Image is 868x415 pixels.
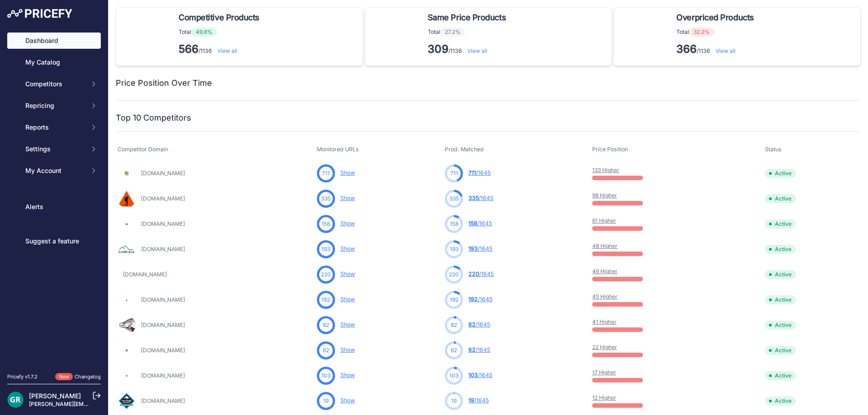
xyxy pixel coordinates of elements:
[468,296,478,303] span: 192
[7,9,72,18] img: Pricefy Logo
[428,28,509,37] p: Total
[468,296,492,303] a: 192/1645
[592,344,617,350] a: 22 Higher
[7,141,101,157] button: Settings
[323,346,329,354] span: 62
[449,195,459,203] span: 335
[141,170,185,177] a: [DOMAIN_NAME]
[179,42,263,56] p: /1136
[340,372,355,378] a: Show
[468,245,492,252] a: 193/1645
[468,346,490,353] a: 62/1645
[468,245,478,252] span: 193
[340,321,355,328] a: Show
[25,145,85,154] span: Settings
[141,372,185,379] a: [DOMAIN_NAME]
[321,220,330,228] span: 158
[676,42,757,56] p: /1136
[141,296,185,303] a: [DOMAIN_NAME]
[7,76,101,92] button: Competitors
[428,42,509,56] p: /1136
[321,270,331,279] span: 220
[25,101,85,110] span: Repricing
[765,169,796,178] span: Active
[467,47,487,54] a: View all
[592,192,617,199] a: 98 Higher
[468,372,478,378] span: 103
[592,318,617,325] a: 41 Higher
[340,195,355,201] a: Show
[340,220,355,227] a: Show
[7,119,101,135] button: Reports
[676,28,757,37] p: Total
[29,401,168,407] a: [PERSON_NAME][EMAIL_ADDRESS][DOMAIN_NAME]
[340,346,355,353] a: Show
[7,54,101,70] a: My Catalog
[468,321,490,328] a: 82/1645
[449,372,458,380] span: 103
[468,195,479,201] span: 335
[428,42,448,56] strong: 309
[141,347,185,354] a: [DOMAIN_NAME]
[428,11,506,24] span: Same Price Products
[191,28,217,37] span: 49.8%
[217,47,237,54] a: View all
[141,246,185,252] a: [DOMAIN_NAME]
[445,146,484,153] span: Prod. Matched
[468,397,489,404] a: 19/1645
[449,270,459,279] span: 220
[765,346,796,355] span: Active
[323,321,329,329] span: 82
[55,373,73,381] span: New
[592,268,618,275] a: 46 Higher
[7,33,101,362] nav: Sidebar
[592,293,618,300] a: 45 Higher
[75,373,101,380] a: Changelog
[592,242,618,249] a: 48 Higher
[141,322,185,328] a: [DOMAIN_NAME]
[592,167,619,173] a: 133 Higher
[450,169,458,177] span: 711
[322,169,330,177] span: 711
[592,394,616,401] a: 12 Higher
[29,392,81,400] a: [PERSON_NAME]
[450,220,458,228] span: 158
[592,217,616,224] a: 61 Higher
[25,123,85,132] span: Reports
[116,77,212,89] h2: Price Position Over Time
[7,163,101,179] button: My Account
[340,245,355,252] a: Show
[25,79,85,89] span: Competitors
[451,346,457,354] span: 62
[468,169,491,176] a: 711/1645
[321,296,330,304] span: 192
[765,295,796,304] span: Active
[451,397,457,405] span: 19
[468,346,476,353] span: 62
[592,369,616,376] a: 17 Higher
[340,296,355,303] a: Show
[123,271,167,278] a: [DOMAIN_NAME]
[765,371,796,380] span: Active
[141,220,185,227] a: [DOMAIN_NAME]
[440,28,465,37] span: 27.2%
[450,296,458,304] span: 192
[141,397,185,404] a: [DOMAIN_NAME]
[468,270,494,277] a: 220/1645
[765,396,796,406] span: Active
[7,373,38,381] div: Pricefy v1.7.2
[676,42,697,56] strong: 366
[765,219,796,228] span: Active
[468,270,479,277] span: 220
[118,146,168,153] span: Competitor Domain
[321,245,330,253] span: 193
[765,270,796,279] span: Active
[468,195,493,201] a: 335/1645
[592,146,628,153] span: Price Position
[25,166,85,175] span: My Account
[689,28,714,37] span: 32.2%
[765,245,796,254] span: Active
[323,397,329,405] span: 19
[468,397,474,404] span: 19
[765,146,782,153] span: Status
